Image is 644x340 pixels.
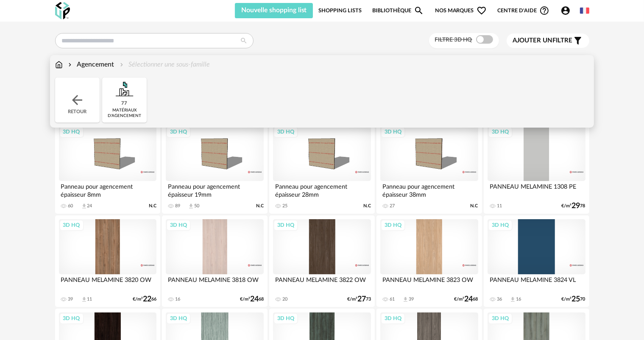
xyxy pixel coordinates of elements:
[175,203,180,209] div: 89
[381,220,405,231] div: 3D HQ
[484,122,589,214] a: 3D HQ PANNEAU MELAMINE 1308 PE 11 €/m²2978
[273,181,371,198] div: Panneau pour agencement épaisseur 28mm
[390,203,395,209] div: 27
[235,3,313,18] button: Nouvelle shopping list
[240,296,264,302] div: €/m² 68
[510,296,516,303] span: Download icon
[87,296,92,302] div: 11
[81,296,87,303] span: Download icon
[166,274,263,291] div: PANNEAU MELAMINE 3818 OW
[67,60,114,70] div: Agencement
[67,60,73,70] img: svg+xml;base64,PHN2ZyB3aWR0aD0iMTYiIGhlaWdodD0iMTYiIHZpZXdCb3g9IjAgMCAxNiAxNiIgZmlsbD0ibm9uZSIgeG...
[376,122,482,214] a: 3D HQ Panneau pour agencement épaisseur 38mm 27 N.C
[68,203,73,209] div: 60
[572,296,580,302] span: 25
[59,313,84,324] div: 3D HQ
[409,296,414,302] div: 39
[59,274,156,291] div: PANNEAU MELAMINE 3820 OW
[380,274,478,291] div: PANNEAU MELAMINE 3823 OW
[414,6,424,16] span: Magnify icon
[488,313,513,324] div: 3D HQ
[507,33,589,48] button: Ajouter unfiltre Filter icon
[488,181,585,198] div: PANNEAU MELAMINE 1308 PE
[282,296,287,302] div: 20
[372,3,424,18] a: BibliothèqueMagnify icon
[580,6,589,15] img: fr
[175,296,180,302] div: 16
[513,37,553,44] span: Ajouter un
[250,296,259,302] span: 24
[477,6,487,16] span: Heart Outline icon
[488,274,585,291] div: PANNEAU MELAMINE 3824 VL
[113,78,136,100] img: Agencement.png
[363,203,371,209] span: N.C
[516,296,521,302] div: 16
[55,215,160,307] a: 3D HQ PANNEAU MELAMINE 3820 OW 39 Download icon 11 €/m²2266
[133,296,156,302] div: €/m² 66
[573,36,583,46] span: Filter icon
[81,203,87,209] span: Download icon
[59,220,84,231] div: 3D HQ
[273,126,298,137] div: 3D HQ
[273,274,371,291] div: PANNEAU MELAMINE 3822 OW
[560,6,571,16] span: Account Circle icon
[59,181,156,198] div: Panneau pour agencement épaisseur 8mm
[166,220,191,231] div: 3D HQ
[149,203,156,209] span: N.C
[357,296,366,302] span: 27
[55,122,160,214] a: 3D HQ Panneau pour agencement épaisseur 8mm 60 Download icon 24 N.C
[269,215,374,307] a: 3D HQ PANNEAU MELAMINE 3822 OW 20 €/m²2773
[376,215,482,307] a: 3D HQ PANNEAU MELAMINE 3823 OW 61 Download icon 39 €/m²2468
[55,60,63,70] img: svg+xml;base64,PHN2ZyB3aWR0aD0iMTYiIGhlaWdodD0iMTciIHZpZXdCb3g9IjAgMCAxNiAxNyIgZmlsbD0ibm9uZSIgeG...
[273,220,298,231] div: 3D HQ
[194,203,199,209] div: 50
[539,6,549,16] span: Help Circle Outline icon
[162,215,267,307] a: 3D HQ PANNEAU MELAMINE 3818 OW 16 €/m²2468
[166,313,191,324] div: 3D HQ
[121,100,127,107] div: 77
[143,296,151,302] span: 22
[390,296,395,302] div: 61
[162,122,267,214] a: 3D HQ Panneau pour agencement épaisseur 19mm 89 Download icon 50 N.C
[572,203,580,209] span: 29
[465,296,473,302] span: 24
[488,126,513,137] div: 3D HQ
[454,296,478,302] div: €/m² 68
[380,181,478,198] div: Panneau pour agencement épaisseur 38mm
[241,7,307,14] span: Nouvelle shopping list
[166,126,191,137] div: 3D HQ
[497,203,502,209] div: 11
[55,2,70,20] img: OXP
[562,296,585,302] div: €/m² 70
[70,92,85,108] img: svg+xml;base64,PHN2ZyB3aWR0aD0iMjQiIGhlaWdodD0iMjQiIHZpZXdCb3g9IjAgMCAyNCAyNCIgZmlsbD0ibm9uZSIgeG...
[513,36,573,45] span: filtre
[471,203,478,209] span: N.C
[256,203,264,209] span: N.C
[282,203,287,209] div: 25
[381,313,405,324] div: 3D HQ
[402,296,409,303] span: Download icon
[488,220,513,231] div: 3D HQ
[55,78,100,123] div: Retour
[166,181,263,198] div: Panneau pour agencement épaisseur 19mm
[497,6,549,16] span: Centre d'aideHelp Circle Outline icon
[484,215,589,307] a: 3D HQ PANNEAU MELAMINE 3824 VL 36 Download icon 16 €/m²2570
[562,203,585,209] div: €/m² 78
[435,37,472,43] span: Filtre 3D HQ
[347,296,371,302] div: €/m² 73
[273,313,298,324] div: 3D HQ
[269,122,374,214] a: 3D HQ Panneau pour agencement épaisseur 28mm 25 N.C
[381,126,405,137] div: 3D HQ
[318,3,362,18] a: Shopping Lists
[188,203,194,209] span: Download icon
[105,108,144,119] div: matériaux d'agencement
[68,296,73,302] div: 39
[435,3,487,18] span: Nos marques
[497,296,502,302] div: 36
[560,6,574,16] span: Account Circle icon
[87,203,92,209] div: 24
[59,126,84,137] div: 3D HQ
